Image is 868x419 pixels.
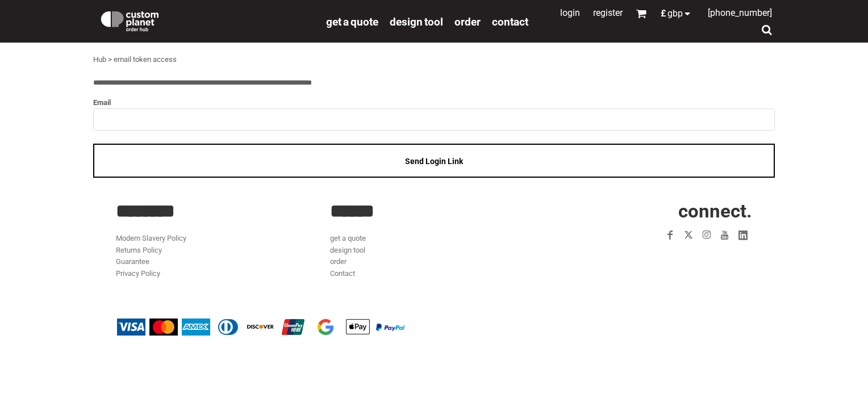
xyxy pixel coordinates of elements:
[330,257,347,266] a: order
[454,15,481,28] a: order
[661,9,667,18] span: £
[311,319,340,336] img: Google Pay
[595,251,752,265] iframe: Customer reviews powered by Trustpilot
[344,319,372,336] img: Apple Pay
[116,234,186,242] a: Modern Slavery Policy
[149,319,178,336] img: Mastercard
[108,54,112,66] div: >
[330,246,365,254] a: design tool
[545,202,752,220] h2: CONNECT.
[116,257,149,266] a: Guarantee
[116,246,162,254] a: Returns Policy
[708,7,772,18] span: [PHONE_NUMBER]
[279,319,307,336] img: China UnionPay
[116,269,160,278] a: Privacy Policy
[376,324,404,330] img: PayPal
[593,7,623,18] a: Register
[390,15,443,28] a: design tool
[247,319,275,336] img: Discover
[667,9,683,18] span: GBP
[326,15,378,28] a: get a quote
[93,3,320,37] a: Custom Planet
[330,269,355,278] a: Contact
[114,54,177,66] div: email token access
[93,96,775,109] label: Email
[560,7,580,18] a: Login
[214,319,243,336] img: Diners Club
[405,157,463,166] span: Send Login Link
[93,55,106,64] a: Hub
[330,234,366,242] a: get a quote
[99,9,161,31] img: Custom Planet
[492,15,528,28] a: Contact
[182,319,210,336] img: American Express
[117,319,145,336] img: Visa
